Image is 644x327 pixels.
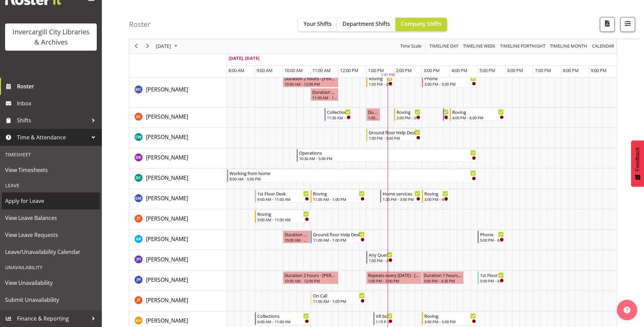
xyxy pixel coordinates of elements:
span: Your Shifts [303,20,332,28]
div: Timesheet [2,148,100,161]
span: Inbox [17,98,98,108]
div: 1st Floor Desk [257,190,309,197]
div: Kaela Harley"s event - Roving Begin From Wednesday, September 17, 2025 at 3:00:00 PM GMT+12:00 En... [422,312,478,325]
div: 1:00 PM - 2:00 PM [369,258,392,263]
div: 1:00 PM - 2:00 PM [369,81,392,87]
div: previous period [130,39,142,53]
div: 11:00 AM - 1:00 PM [313,196,365,202]
span: Timeline Fortnight [499,42,546,51]
div: Aurora Catu"s event - Roving Begin From Wednesday, September 17, 2025 at 1:00:00 PM GMT+12:00 End... [366,74,394,87]
div: Working from home [229,170,476,176]
button: Company Shifts [395,18,447,31]
div: Leave [2,178,100,192]
span: View Unavailability [5,278,97,288]
div: Invercargill City Libraries & Archives [12,27,90,47]
span: 1:00 PM [368,67,384,73]
span: [PERSON_NAME] [146,113,188,120]
span: Feedback [634,147,641,171]
td: Donald Cunningham resource [129,169,227,189]
div: Grace Roscoe-Squires"s event - Phone Begin From Wednesday, September 17, 2025 at 5:00:00 PM GMT+1... [478,230,505,243]
div: Jillian Hunter"s event - Repeats every wednesday - Jillian Hunter Begin From Wednesday, September... [366,271,422,284]
div: Collections [257,312,309,319]
div: September 17, 2025 [153,39,182,53]
button: Fortnight [499,42,547,51]
div: 11:00 AM - 1:00 PM [313,237,365,243]
div: Roving [397,108,420,115]
div: Roving [313,190,365,197]
div: Bean Casey"s event - New book tagging Begin From Wednesday, September 17, 2025 at 3:45:00 PM GMT+... [443,108,450,121]
td: Bean Casey resource [129,107,227,128]
a: [PERSON_NAME] [146,255,188,263]
td: Debra Robinson resource [129,148,227,169]
div: Donald Cunningham"s event - Working from home Begin From Wednesday, September 17, 2025 at 8:00:00... [227,169,478,182]
div: Aurora Catu"s event - Duration 2 hours - Aurora Catu Begin From Wednesday, September 17, 2025 at ... [283,74,338,87]
div: Jillian Hunter"s event - 1st Floor Desk Begin From Wednesday, September 17, 2025 at 5:00:00 PM GM... [478,271,505,284]
span: 9:00 AM [257,67,273,73]
div: Gabriel McKay Smith"s event - Home services Begin From Wednesday, September 17, 2025 at 1:30:00 P... [380,190,422,203]
span: [PERSON_NAME] [146,154,188,161]
div: Unavailability [2,260,100,274]
td: Aurora Catu resource [129,74,227,107]
div: 5:00 PM - 6:00 PM [480,278,504,283]
div: Grace Roscoe-Squires"s event - Ground floor Help Desk Begin From Wednesday, September 17, 2025 at... [311,230,366,243]
div: 4:00 PM - 6:00 PM [452,115,504,120]
button: Your Shifts [298,18,337,31]
span: [PERSON_NAME] [146,256,188,263]
span: 7:00 PM [535,67,551,73]
div: Home services [383,190,420,197]
div: On Call [313,292,365,299]
button: Filter Shifts [620,17,635,32]
a: [PERSON_NAME] [146,113,188,121]
button: Download a PDF of the roster for the current day [600,17,615,32]
div: Duration 2 hours - [PERSON_NAME] [284,272,337,278]
div: 3:00 PM - 5:00 PM [424,81,476,87]
div: 3:00 PM - 4:30 PM [424,278,462,283]
div: Roving [257,210,309,217]
div: 1:30 PM - 3:00 PM [383,196,420,202]
div: 3:00 PM - 5:00 PM [424,319,476,324]
span: Time Scale [400,42,422,51]
div: Bean Casey"s event - Roving Begin From Wednesday, September 17, 2025 at 4:00:00 PM GMT+12:00 Ends... [450,108,505,121]
div: 1:15 PM - 2:00 PM [376,319,393,324]
span: 5:00 PM [479,67,495,73]
a: [PERSON_NAME] [146,316,188,325]
button: Timeline Day [428,42,460,51]
div: Phone [424,75,476,82]
div: Kaela Harley"s event - Collections Begin From Wednesday, September 17, 2025 at 9:00:00 AM GMT+12:... [255,312,311,325]
span: Apply for Leave [5,196,97,206]
span: 6:00 PM [507,67,523,73]
div: Ground floor Help Desk [313,231,365,238]
span: 11:00 AM [312,67,331,73]
div: 9:00 AM - 11:00 AM [257,217,309,222]
span: [PERSON_NAME] [146,235,188,243]
span: [PERSON_NAME] [146,276,188,283]
div: 9:00 AM - 11:00 AM [257,319,309,324]
div: 8:00 AM - 5:00 PM [229,176,476,182]
button: Previous [132,42,141,51]
div: Jillian Hunter"s event - Duration 1 hours - Jillian Hunter Begin From Wednesday, September 17, 20... [422,271,464,284]
span: Timeline Month [549,42,588,51]
div: Bean Casey"s event - Collections Begin From Wednesday, September 17, 2025 at 11:30:00 AM GMT+12:0... [325,108,352,121]
a: [PERSON_NAME] [146,194,188,202]
div: VR booking [376,312,393,319]
div: Operations [299,149,476,156]
span: Roster [17,81,98,91]
div: 10:00 AM - 12:00 PM [284,278,337,283]
div: Glen Tomlinson"s event - Roving Begin From Wednesday, September 17, 2025 at 9:00:00 AM GMT+12:00 ... [255,210,311,223]
div: Duration 1 hours - [PERSON_NAME] [312,88,337,95]
td: Catherine Wilson resource [129,128,227,148]
button: Month [591,42,615,51]
div: Duration 0 hours - [PERSON_NAME] [284,231,309,238]
div: Kaela Harley"s event - VR booking Begin From Wednesday, September 17, 2025 at 1:15:00 PM GMT+12:0... [373,312,394,325]
td: Jillian Hunter resource [129,271,227,291]
span: [PERSON_NAME] [146,174,188,182]
a: Leave/Unavailability Calendar [2,243,100,260]
div: 1:47 PM [381,72,395,78]
span: 9:00 PM [591,67,607,73]
a: View Leave Requests [2,226,100,243]
span: 4:00 PM [452,67,467,73]
div: Duration 1 hours - [PERSON_NAME] [424,272,462,278]
div: Bean Casey"s event - Duration 0 hours - Bean Casey Begin From Wednesday, September 17, 2025 at 1:... [366,108,380,121]
div: New book tagging [445,108,448,115]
